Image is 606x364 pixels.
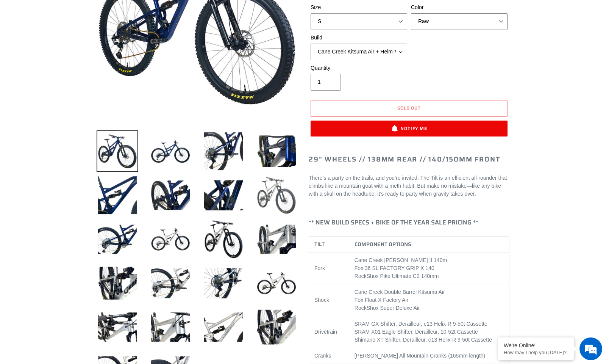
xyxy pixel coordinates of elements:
[256,306,297,348] img: Load image into Gallery viewer, TILT - Complete Bike
[97,262,138,304] img: Load image into Gallery viewer, TILT - Complete Bike
[504,342,568,348] div: We're Online!
[97,174,138,216] img: Load image into Gallery viewer, TILT - Complete Bike
[150,306,191,348] img: Load image into Gallery viewer, TILT - Complete Bike
[309,237,349,253] th: TILT
[349,316,509,348] td: SRAM GX Shifter, Derailleur, e13 Helix-R 9-50t Cassette SRAM X01 Eagle Shifter, Derailleur, 10-52...
[309,174,509,198] p: There’s a party on the trails, and you’re invited. The Tilt is an efficient all-rounder that clim...
[411,3,508,11] label: Color
[397,104,421,111] span: Sold out
[311,34,407,42] label: Build
[309,284,349,316] td: Shock
[97,130,138,172] img: Load image into Gallery viewer, TILT - Complete Bike
[311,64,407,72] label: Quantity
[311,3,407,11] label: Size
[256,262,297,304] img: Load image into Gallery viewer, TILT - Complete Bike
[349,348,509,364] td: [PERSON_NAME] All Mountain Cranks (165mm length)
[97,306,138,348] img: Load image into Gallery viewer, TILT - Complete Bike
[203,174,244,216] img: Load image into Gallery viewer, TILT - Complete Bike
[203,130,244,172] img: Load image into Gallery viewer, TILT - Complete Bike
[256,218,297,260] img: Load image into Gallery viewer, TILT - Complete Bike
[349,237,509,253] th: COMPONENT OPTIONS
[97,218,138,260] img: Load image into Gallery viewer, TILT - Complete Bike
[203,218,244,260] img: Load image into Gallery viewer, TILT - Complete Bike
[150,130,191,172] img: Load image into Gallery viewer, TILT - Complete Bike
[311,100,508,117] button: Sold out
[349,253,509,284] td: Cane Creek [PERSON_NAME] II 140m Fox 36 SL FACTORY GRIP X 140 RockShox Pike Ultimate C2 140mm
[309,253,349,284] td: Fork
[309,155,509,164] h2: 29" Wheels // 138mm Rear // 140/150mm Front
[256,174,297,216] img: Load image into Gallery viewer, TILT - Complete Bike
[504,350,568,355] p: How may I help you today?
[349,284,509,316] td: Cane Creek Double Barrel Kitsuma Air Fox Float X Factory Air RockShox Super Deluxe Air
[150,262,191,304] img: Load image into Gallery viewer, TILT - Complete Bike
[203,262,244,304] img: Load image into Gallery viewer, TILT - Complete Bike
[309,316,349,348] td: Drivetrain
[150,218,191,260] img: Load image into Gallery viewer, TILT - Complete Bike
[203,306,244,348] img: Load image into Gallery viewer, TILT - Complete Bike
[150,174,191,216] img: Load image into Gallery viewer, TILT - Complete Bike
[311,121,508,136] button: Notify Me
[309,219,509,226] h4: ** NEW BUILD SPECS + BIKE OF THE YEAR SALE PRICING **
[256,130,297,172] img: Load image into Gallery viewer, TILT - Complete Bike
[309,348,349,364] td: Cranks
